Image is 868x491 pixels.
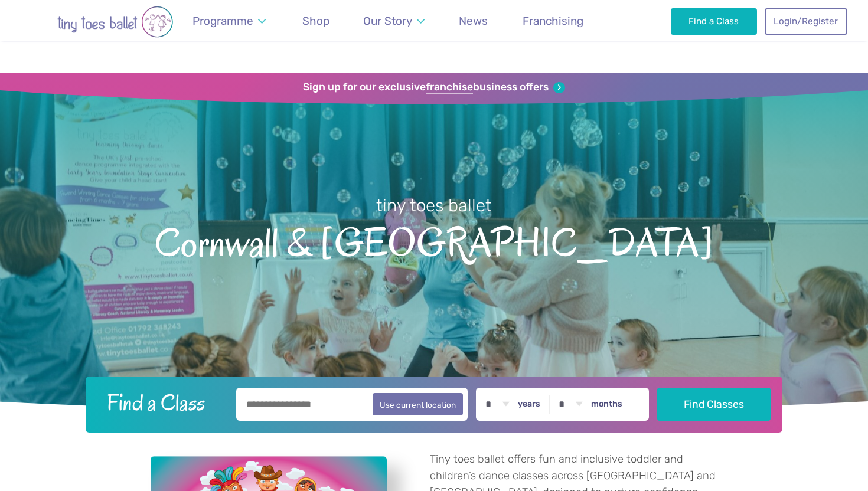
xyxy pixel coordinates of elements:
button: Use current location [373,393,463,415]
span: Programme [192,14,253,28]
h2: Find a Class [97,388,229,417]
label: years [518,399,540,410]
small: tiny toes ballet [376,195,492,215]
img: tiny toes ballet [21,6,210,38]
button: Find Classes [657,388,771,421]
a: Find a Class [671,8,758,34]
strong: franchise [426,81,473,94]
a: Shop [296,7,335,35]
label: months [591,399,622,410]
a: News [453,7,494,35]
span: Shop [302,14,329,28]
a: Programme [187,7,271,35]
a: Franchising [517,7,589,35]
span: Franchising [523,14,583,28]
span: Our Story [363,14,412,28]
a: Login/Register [765,8,847,34]
a: Our Story [358,7,430,35]
a: Sign up for our exclusivefranchisebusiness offers [303,81,564,94]
span: Cornwall & [GEOGRAPHIC_DATA] [21,217,847,265]
span: News [459,14,488,28]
